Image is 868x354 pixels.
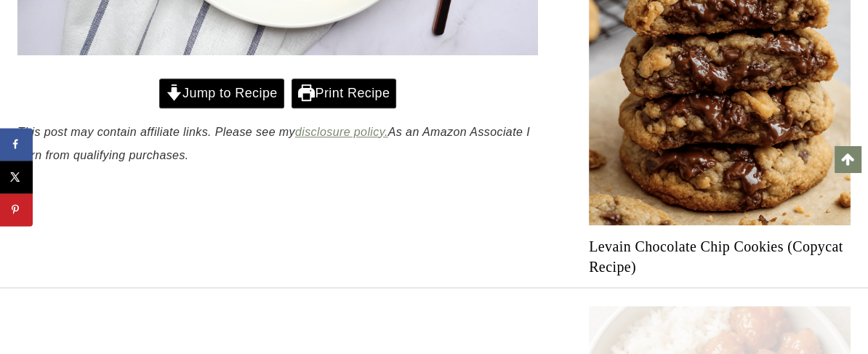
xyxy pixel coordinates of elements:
a: Jump to Recipe [159,79,284,108]
a: Scroll to top [835,146,861,172]
a: Print Recipe [292,79,396,108]
a: Levain Chocolate Chip Cookies (Copycat Recipe) [589,236,851,277]
a: disclosure policy. [295,126,388,138]
em: This post may contain affiliate links. Please see my As an Amazon Associate I earn from qualifyin... [17,126,530,161]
